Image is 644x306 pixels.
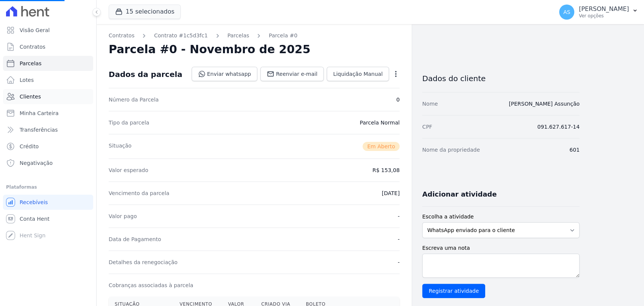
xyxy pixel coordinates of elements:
[553,2,644,23] button: AS [PERSON_NAME] Ver opções
[109,96,159,103] dt: Número da Parcela
[3,23,93,38] a: Visão Geral
[372,166,400,174] dd: R$ 153,08
[109,32,400,40] nav: Breadcrumb
[276,70,317,78] span: Reenviar e-mail
[422,74,579,83] h3: Dados do cliente
[260,67,324,81] a: Reenviar e-mail
[109,43,310,56] h2: Parcela #0 - Novembro de 2025
[109,189,169,197] dt: Vencimento da parcela
[109,119,149,126] dt: Tipo da parcela
[109,5,181,19] button: 15 selecionados
[579,13,629,19] p: Ver opções
[3,56,93,71] a: Parcelas
[3,211,93,226] a: Conta Hent
[3,155,93,171] a: Negativação
[20,109,58,117] span: Minha Carteira
[382,189,400,197] dd: [DATE]
[20,60,41,67] span: Parcelas
[396,96,400,103] dd: 0
[109,32,134,40] a: Contratos
[398,235,400,243] dd: -
[422,146,480,154] dt: Nome da propriedade
[363,142,400,151] span: Em Aberto
[3,195,93,210] a: Recebíveis
[422,100,438,108] dt: Nome
[422,123,432,131] dt: CPF
[20,215,49,223] span: Conta Hent
[20,76,34,84] span: Lotes
[20,93,41,100] span: Clientes
[422,244,579,252] label: Escreva uma nota
[109,212,137,220] dt: Valor pago
[109,70,182,79] div: Dados da parcela
[227,32,249,40] a: Parcelas
[20,159,53,167] span: Negativação
[20,26,50,34] span: Visão Geral
[20,143,39,150] span: Crédito
[422,190,496,199] h3: Adicionar atividade
[109,258,178,266] dt: Detalhes da renegociação
[398,258,400,266] dd: -
[3,89,93,104] a: Clientes
[3,139,93,154] a: Crédito
[3,106,93,121] a: Minha Carteira
[333,70,383,78] span: Liquidação Manual
[109,166,148,174] dt: Valor esperado
[569,146,579,154] dd: 601
[192,67,258,81] a: Enviar whatsapp
[422,213,579,221] label: Escolha a atividade
[398,212,400,220] dd: -
[3,39,93,54] a: Contratos
[3,122,93,137] a: Transferências
[109,142,132,151] dt: Situação
[422,284,485,298] input: Registrar atividade
[20,198,48,206] span: Recebíveis
[109,235,161,243] dt: Data de Pagamento
[109,281,193,289] dt: Cobranças associadas à parcela
[327,67,389,81] a: Liquidação Manual
[509,101,580,107] a: [PERSON_NAME] Assunção
[154,32,207,40] a: Contrato #1c5d3fc1
[20,43,45,51] span: Contratos
[6,183,90,192] div: Plataformas
[269,32,297,40] a: Parcela #0
[3,72,93,88] a: Lotes
[563,9,570,15] span: AS
[360,119,400,126] dd: Parcela Normal
[579,5,629,13] p: [PERSON_NAME]
[20,126,58,134] span: Transferências
[537,123,579,131] dd: 091.627.617-14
